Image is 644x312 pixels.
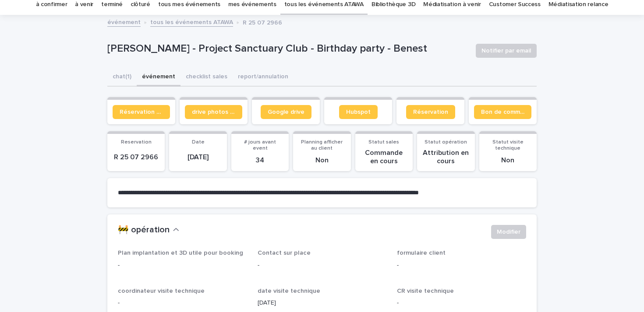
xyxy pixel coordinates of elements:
a: Réservation client [113,105,170,119]
span: Notifier par email [481,46,531,55]
p: - [397,261,526,270]
span: Contact sur place [258,250,311,256]
span: CR visite technique [397,288,454,294]
a: tous les événements ATAWA [150,17,233,27]
p: R 25 07 2966 [113,153,159,161]
span: coordinateur visite technique [118,288,205,294]
p: 34 [237,156,283,165]
span: Statut visite technique [492,140,524,151]
p: - [258,261,387,270]
span: Planning afficher au client [301,140,343,151]
p: [PERSON_NAME] - Project Sanctuary Club - Birthday party - Benest [107,42,469,55]
a: Réservation [406,105,455,119]
span: Reservation [121,140,152,145]
p: - [397,298,526,308]
button: événement [137,68,180,87]
p: Non [485,156,531,165]
button: checklist sales [180,68,233,87]
a: Hubspot [339,105,378,119]
span: Google drive [268,109,304,115]
span: drive photos coordinateur [192,109,235,115]
button: 🚧 opération [118,225,179,235]
p: Non [298,156,345,165]
span: Statut sales [368,140,399,145]
span: Réservation client [120,109,163,115]
span: date visite technique [258,288,320,294]
span: Bon de commande [481,109,524,115]
span: Hubspot [346,109,371,115]
a: événement [107,17,141,27]
p: Attribution en cours [422,149,469,165]
span: Date [192,140,205,145]
span: # jours avant event [244,140,276,151]
p: [DATE] [258,298,387,308]
span: Réservation [413,109,448,115]
button: Modifier [491,225,526,239]
p: R 25 07 2966 [243,17,282,27]
a: Bon de commande [474,105,531,119]
p: - [118,298,247,308]
h2: 🚧 opération [118,225,170,235]
p: Commande en cours [361,149,407,165]
span: Modifier [497,228,520,236]
p: - [118,261,247,270]
button: Notifier par email [476,44,537,58]
span: formulaire client [397,250,446,256]
span: Statut opération [425,140,467,145]
p: [DATE] [174,153,221,161]
button: report/annulation [233,68,294,87]
button: chat (1) [107,68,137,87]
span: Plan implantation et 3D utile pour booking [118,250,243,256]
a: drive photos coordinateur [185,105,242,119]
a: Google drive [261,105,311,119]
